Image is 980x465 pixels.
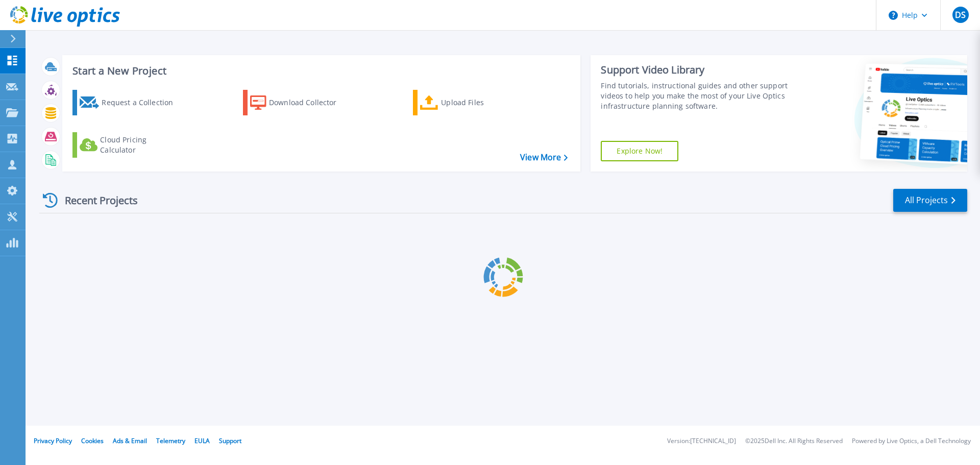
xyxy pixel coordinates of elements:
div: Upload Files [441,92,523,113]
a: Privacy Policy [34,436,72,445]
a: Ads & Email [113,436,147,445]
a: All Projects [893,189,967,212]
a: Request a Collection [72,90,186,115]
a: Explore Now! [601,141,678,161]
span: DS [955,11,966,19]
a: Telemetry [156,436,185,445]
li: © 2025 Dell Inc. All Rights Reserved [745,438,843,445]
div: Request a Collection [102,92,183,113]
h3: Start a New Project [72,65,568,77]
div: Recent Projects [39,188,152,213]
a: EULA [194,436,210,445]
a: Download Collector [243,90,357,115]
li: Powered by Live Optics, a Dell Technology [852,438,971,445]
div: Find tutorials, instructional guides and other support videos to help you make the most of your L... [601,81,793,111]
a: View More [520,153,568,162]
a: Upload Files [413,90,527,115]
div: Support Video Library [601,63,793,77]
div: Download Collector [269,92,351,113]
a: Cloud Pricing Calculator [72,132,186,158]
li: Version: [TECHNICAL_ID] [667,438,736,445]
div: Cloud Pricing Calculator [100,135,182,155]
a: Cookies [81,436,104,445]
a: Support [219,436,241,445]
